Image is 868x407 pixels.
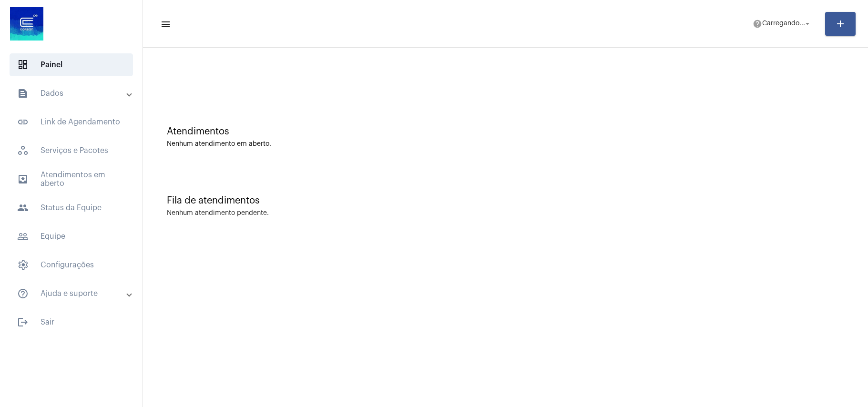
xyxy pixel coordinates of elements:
mat-icon: sidenav icon [17,202,29,214]
mat-panel-title: Ajuda e suporte [17,288,127,299]
span: sidenav icon [17,59,29,71]
span: Configurações [10,254,133,276]
mat-expansion-panel-header: sidenav iconDados [6,82,143,105]
mat-icon: sidenav icon [17,173,29,185]
mat-icon: sidenav icon [17,288,29,299]
span: Link de Agendamento [10,111,133,133]
div: Nenhum atendimento em aberto. [167,141,844,148]
mat-icon: sidenav icon [17,88,29,99]
span: Painel [10,53,133,76]
mat-icon: sidenav icon [17,231,29,242]
span: Carregando... [762,20,805,27]
span: Serviços e Pacotes [10,139,133,162]
span: sidenav icon [17,259,29,271]
img: d4669ae0-8c07-2337-4f67-34b0df7f5ae4.jpeg [8,5,46,43]
button: Carregando... [747,14,817,33]
mat-icon: sidenav icon [17,316,29,328]
div: Nenhum atendimento pendente. [167,210,269,217]
mat-expansion-panel-header: sidenav iconAjuda e suporte [6,282,143,305]
span: sidenav icon [17,145,29,156]
span: Atendimentos em aberto [10,168,133,191]
mat-icon: help [753,19,762,29]
mat-icon: arrow_drop_down [803,20,812,28]
mat-icon: sidenav icon [160,19,170,30]
span: Sair [10,311,133,334]
mat-icon: sidenav icon [17,116,29,128]
div: Atendimentos [167,126,844,137]
div: Fila de atendimentos [167,195,844,206]
span: Status da Equipe [10,196,133,219]
mat-icon: add [835,18,846,30]
mat-panel-title: Dados [17,88,127,99]
span: Equipe [10,225,133,248]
